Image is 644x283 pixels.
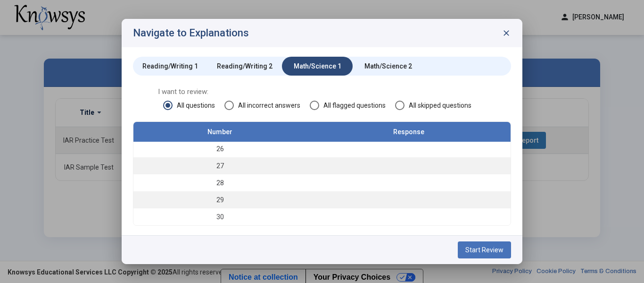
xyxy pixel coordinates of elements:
button: Start Review [458,241,511,258]
td: 30 [133,208,306,225]
td: 29 [133,191,306,208]
th: Response [306,122,511,142]
span: I want to review: [158,87,486,96]
div: Reading/Writing 1 [142,61,198,71]
span: All flagged questions [319,101,386,110]
span: All incorrect answers [234,101,300,110]
div: Math/Science 1 [294,61,341,71]
th: Number [133,122,306,142]
div: Math/Science 2 [364,61,412,71]
span: All questions [173,101,215,110]
div: Reading/Writing 2 [217,61,272,71]
td: 27 [133,157,306,174]
span: close [502,28,511,38]
span: All skipped questions [405,101,471,110]
td: 28 [133,174,306,191]
span: Start Review [465,246,504,254]
h2: Navigate to Explanations [133,27,249,39]
td: 26 [133,140,306,157]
